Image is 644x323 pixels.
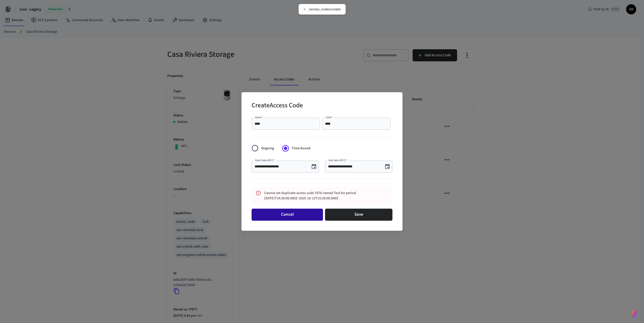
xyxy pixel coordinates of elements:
div: Cannot set duplicate access code 7676 named Test for period [DATE]T14:26:00.000Z-2025-10-12T15:26... [264,189,370,203]
button: Choose date, selected date is Oct 12, 2025 [309,162,319,172]
span: Ongoing [261,146,274,151]
img: SeamLogoGradient.69752ec5.svg [632,310,638,318]
button: Save [325,209,392,221]
h2: Create Access Code [252,98,303,114]
button: Choose date, selected date is Oct 12, 2025 [382,162,392,172]
label: Start Date (PDT) [255,158,275,162]
span: Time bound [292,146,310,151]
label: Code [326,115,333,119]
button: Cancel [252,209,323,221]
div: /access_codes/create [309,7,341,12]
label: End Date (PDT) [329,158,347,162]
label: Name [255,115,263,119]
